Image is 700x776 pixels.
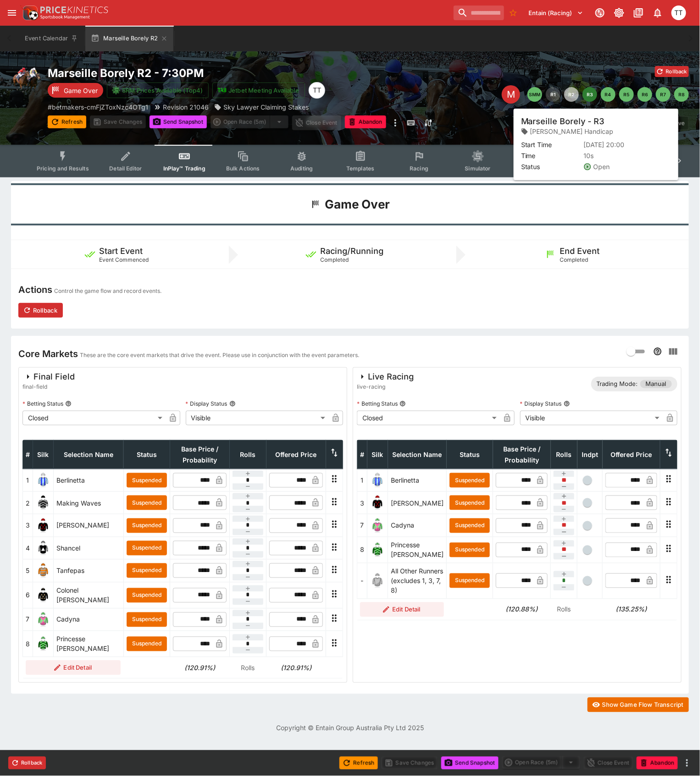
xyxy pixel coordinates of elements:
[309,82,325,99] div: Tala Taufale
[186,411,329,425] div: Visible
[564,87,579,102] button: R2
[36,473,50,488] img: runner 1
[447,440,493,469] th: Status
[611,5,628,21] button: Toggle light/dark mode
[173,663,227,673] h6: (120.91%)
[450,495,490,510] button: Suspended
[570,118,594,128] p: Overtype
[357,492,367,514] td: 3
[370,573,385,588] img: blank-silk.png
[99,246,143,256] h5: Start Event
[40,15,90,19] img: Sportsbook Management
[211,116,289,128] div: split button
[212,83,305,98] button: Jetbet Meeting Available
[637,758,678,767] span: Mark an event as closed and abandoned.
[36,588,50,603] img: runner 6
[64,86,98,95] p: Game Over
[22,371,75,382] div: Final Field
[502,756,580,769] div: split button
[170,440,230,469] th: Base Price / Probability
[523,6,589,20] button: Select Tenant
[127,637,167,651] button: Suspended
[606,605,658,614] h6: (135.25%)
[346,165,374,172] span: Templates
[54,469,124,491] td: Berlinetta
[519,165,554,172] span: Popular Bets
[370,473,385,488] img: runner 1
[528,87,542,102] button: SMM
[23,631,33,657] td: 8
[575,165,615,172] span: Related Events
[267,440,326,469] th: Offered Price
[370,518,385,533] img: runner 7
[18,348,78,360] h4: Core Markets
[357,382,414,391] span: live-racing
[560,246,600,256] h5: End Event
[4,5,20,21] button: open drawer
[357,371,414,382] div: Live Racing
[370,543,385,557] img: runner 8
[450,573,490,588] button: Suspended
[36,612,50,627] img: runner 7
[388,537,447,563] td: Princesse [PERSON_NAME]
[640,380,672,389] span: Manual
[223,102,309,112] p: Sky Lawyer Claiming Stakes
[33,440,54,469] th: Silk
[36,495,50,510] img: runner 2
[217,86,227,95] img: jetbet-logo.svg
[85,26,173,51] button: Marseille Borely R2
[656,118,685,128] p: Auto-Save
[388,563,447,599] td: All Other Runners (excludes 1, 3, 7, 8)
[551,440,578,469] th: Rolls
[555,116,689,130] div: Start From
[11,66,40,95] img: horse_racing.png
[18,303,63,318] button: Rollback
[36,637,50,651] img: runner 8
[357,411,500,425] div: Closed
[632,165,677,172] span: System Controls
[163,102,209,112] p: Revision 21046
[619,87,634,102] button: R5
[23,608,33,631] td: 7
[290,165,313,172] span: Auditing
[127,541,167,556] button: Suspended
[672,6,686,20] div: Tala Taufale
[22,382,75,391] span: final-field
[20,4,39,22] img: PriceKinetics Logo
[357,514,367,537] td: 7
[150,116,207,128] button: Send Snapshot
[23,440,33,469] th: #
[450,518,490,533] button: Suspended
[127,518,167,533] button: Suspended
[127,495,167,510] button: Suspended
[578,440,603,469] th: Independent
[638,87,652,102] button: R6
[367,440,388,469] th: Silk
[454,6,504,20] input: search
[674,87,689,102] button: R8
[23,560,33,582] td: 5
[597,380,638,389] p: Trading Mode:
[127,612,167,627] button: Suspended
[36,563,50,578] img: runner 5
[388,469,447,491] td: Berlinetta
[54,608,124,631] td: Cadyna
[603,440,661,469] th: Offered Price
[656,87,671,102] button: R7
[127,563,167,578] button: Suspended
[357,440,367,469] th: #
[109,165,142,172] span: Detail Editor
[520,400,562,407] p: Display Status
[493,440,551,469] th: Base Price / Probability
[23,514,33,537] td: 3
[37,165,89,172] span: Pricing and Results
[48,116,86,128] button: Refresh
[370,495,385,510] img: runner 3
[54,440,124,469] th: Selection Name
[410,165,428,172] span: Racing
[22,411,166,425] div: Closed
[54,514,124,537] td: [PERSON_NAME]
[80,351,359,360] p: These are the core event markets that drive the event. Please use in conjunction with the event p...
[8,757,46,770] button: Rollback
[560,256,588,263] span: Completed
